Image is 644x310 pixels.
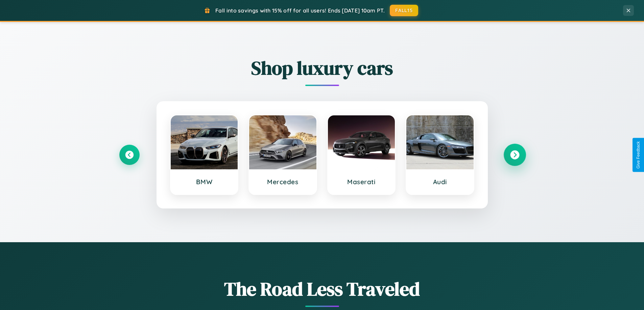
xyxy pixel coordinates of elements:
h3: BMW [177,178,231,186]
button: FALL15 [390,5,418,16]
h3: Audi [413,178,467,186]
h3: Mercedes [256,178,310,186]
h3: Maserati [335,178,388,186]
div: Give Feedback [636,141,641,169]
span: Fall into savings with 15% off for all users! Ends [DATE] 10am PT. [215,7,385,14]
h1: The Road Less Traveled [119,276,525,302]
h2: Shop luxury cars [119,55,525,81]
